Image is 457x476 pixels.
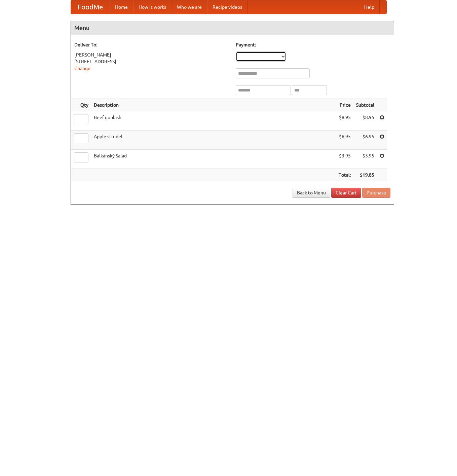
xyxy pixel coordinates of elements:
a: FoodMe [71,0,110,14]
a: Back to Menu [293,188,330,198]
th: Description [91,99,336,111]
div: [STREET_ADDRESS] [74,58,229,65]
td: $8.95 [336,111,353,131]
h5: Deliver To: [74,41,229,48]
a: Clear Cart [331,188,361,198]
td: Beef goulash [91,111,336,131]
a: Change [74,66,90,71]
th: $19.85 [353,169,377,181]
td: $3.95 [336,150,353,169]
button: Purchase [362,188,390,198]
th: Price [336,99,353,111]
h4: Menu [71,21,394,35]
th: Total: [336,169,353,181]
th: Subtotal [353,99,377,111]
a: How it works [133,0,172,14]
td: $6.95 [353,131,377,150]
a: Recipe videos [207,0,247,14]
a: Home [110,0,133,14]
a: Help [359,0,380,14]
td: Apple strudel [91,131,336,150]
td: $8.95 [353,111,377,131]
a: Who we are [172,0,207,14]
td: $6.95 [336,131,353,150]
th: Qty [71,99,91,111]
td: Balkánský Salad [91,150,336,169]
td: $3.95 [353,150,377,169]
div: [PERSON_NAME] [74,51,229,58]
h5: Payment: [236,41,390,48]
